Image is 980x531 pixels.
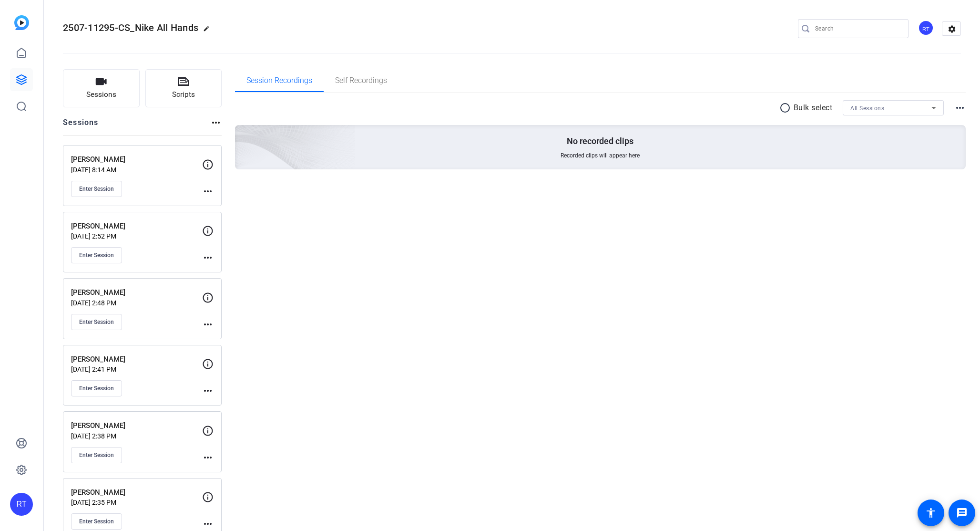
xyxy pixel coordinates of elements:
mat-icon: more_horiz [202,518,214,530]
mat-icon: more_horiz [202,319,214,330]
p: [PERSON_NAME] [71,420,202,431]
span: Recorded clips will appear here [561,152,640,159]
span: 2507-11295-CS_Nike All Hands [63,22,198,33]
span: Session Recordings [246,77,312,84]
mat-icon: settings [942,22,961,36]
mat-icon: more_horiz [210,117,222,128]
button: Enter Session [71,181,122,197]
p: No recorded clips [567,135,633,147]
p: [PERSON_NAME] [71,354,202,365]
div: RT [10,493,33,516]
p: [PERSON_NAME] [71,287,202,298]
p: [PERSON_NAME] [71,221,202,232]
p: [DATE] 2:52 PM [71,232,202,240]
span: Enter Session [79,518,114,525]
span: Enter Session [79,251,114,259]
p: [DATE] 2:41 PM [71,365,202,373]
p: [DATE] 2:48 PM [71,299,202,307]
button: Scripts [145,69,222,107]
span: All Sessions [850,105,884,112]
p: [PERSON_NAME] [71,487,202,498]
p: [DATE] 8:14 AM [71,166,202,174]
span: Scripts [172,89,195,100]
button: Enter Session [71,447,122,463]
span: Enter Session [79,451,114,459]
button: Enter Session [71,314,122,330]
span: Self Recordings [335,77,387,84]
mat-icon: more_horiz [202,186,214,197]
button: Sessions [63,69,140,107]
p: [DATE] 2:35 PM [71,499,202,506]
mat-icon: more_horiz [954,102,966,114]
mat-icon: accessibility [925,507,937,519]
button: Enter Session [71,380,122,396]
img: blue-gradient.svg [14,15,29,30]
p: Bulk select [794,102,833,114]
mat-icon: more_horiz [202,385,214,396]
img: embarkstudio-empty-session.png [128,31,356,238]
span: Enter Session [79,385,114,392]
span: Enter Session [79,185,114,193]
span: Sessions [86,89,116,100]
button: Enter Session [71,513,122,530]
mat-icon: more_horiz [202,452,214,463]
h2: Sessions [63,117,99,135]
p: [DATE] 2:38 PM [71,432,202,440]
mat-icon: edit [203,25,214,37]
button: Enter Session [71,247,122,263]
input: Search [815,23,901,34]
div: RT [918,20,934,36]
mat-icon: more_horiz [202,252,214,263]
mat-icon: message [956,507,968,519]
ngx-avatar: Rob Thomas [918,20,935,37]
p: [PERSON_NAME] [71,154,202,165]
span: Enter Session [79,318,114,326]
mat-icon: radio_button_unchecked [779,102,794,114]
